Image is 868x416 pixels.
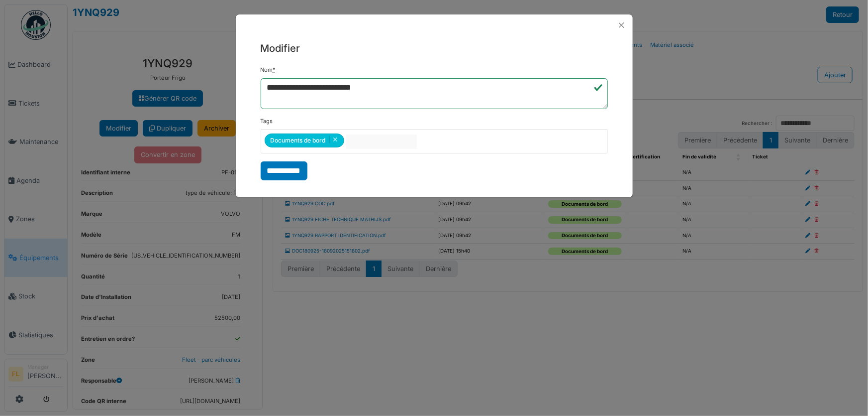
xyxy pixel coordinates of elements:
[273,66,276,73] abbr: Requis
[265,134,344,147] div: Documents de bord
[261,66,276,74] label: Nom
[346,135,417,149] input: null
[615,18,628,32] button: Close
[329,136,341,143] button: Remove item: '50'
[261,41,608,56] h5: Modifier
[261,117,273,126] label: Tags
